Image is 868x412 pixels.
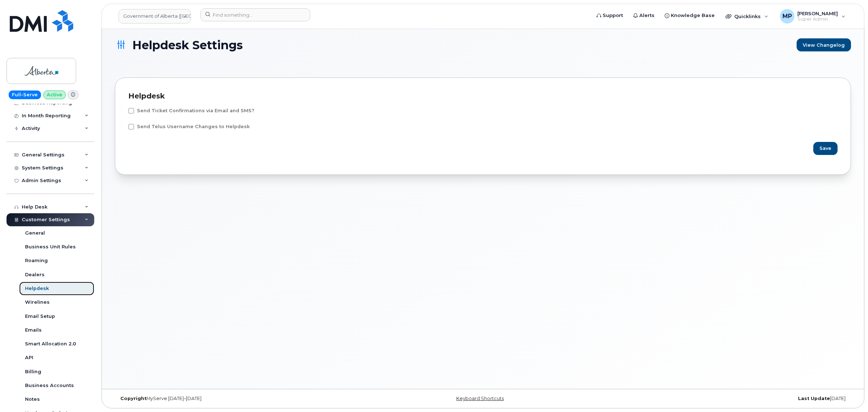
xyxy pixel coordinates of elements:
div: [DATE] [606,396,851,402]
input: Send Telus Username Changes to Helpdesk [120,124,123,127]
span: Send Ticket Confirmations via Email and SMS? [137,108,254,113]
span: Helpdesk Settings [132,39,243,51]
a: Keyboard Shortcuts [456,396,504,401]
span: Save [819,145,831,152]
strong: Last Update [798,396,830,401]
input: Send Ticket Confirmations via Email and SMS? [120,108,123,112]
div: MyServe [DATE]–[DATE] [115,396,360,402]
div: Helpdesk [128,91,838,101]
a: View Changelog [797,38,851,51]
span: Send Telus Username Changes to Helpdesk [137,124,250,129]
button: Save [813,142,838,155]
strong: Copyright [120,396,146,401]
